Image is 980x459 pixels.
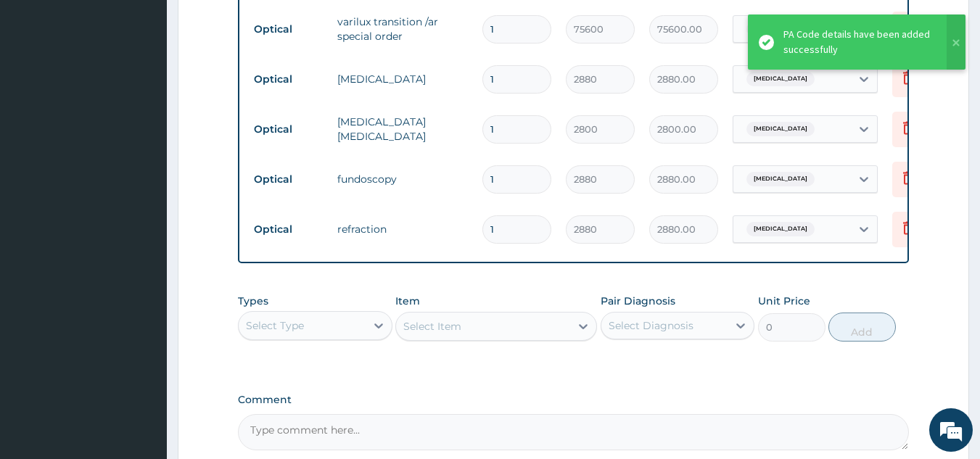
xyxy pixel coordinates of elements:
[746,172,815,186] span: [MEDICAL_DATA]
[828,313,896,342] button: Add
[746,22,815,36] span: [MEDICAL_DATA]
[330,165,475,194] td: fundoscopy
[330,65,475,94] td: [MEDICAL_DATA]
[247,66,330,93] td: Optical
[395,294,420,308] label: Item
[746,72,815,86] span: [MEDICAL_DATA]
[758,294,810,308] label: Unit Price
[746,122,815,136] span: [MEDICAL_DATA]
[238,394,910,406] label: Comment
[330,107,475,151] td: [MEDICAL_DATA] [MEDICAL_DATA]
[247,166,330,193] td: Optical
[84,137,200,284] span: We're online!
[238,295,268,307] label: Types
[746,222,815,236] span: [MEDICAL_DATA]
[27,73,59,109] img: d_794563401_company_1708531726252_794563401
[330,215,475,244] td: refraction
[247,116,330,143] td: Optical
[601,294,675,308] label: Pair Diagnosis
[330,7,475,51] td: varilux transition /ar special order
[7,305,276,356] textarea: Type your message and hit 'Enter'
[238,7,273,42] div: Minimize live chat window
[247,216,330,243] td: Optical
[75,81,244,100] div: Chat with us now
[246,318,304,333] div: Select Type
[783,27,933,57] div: PA Code details have been added successfully
[609,318,693,333] div: Select Diagnosis
[247,16,330,43] td: Optical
